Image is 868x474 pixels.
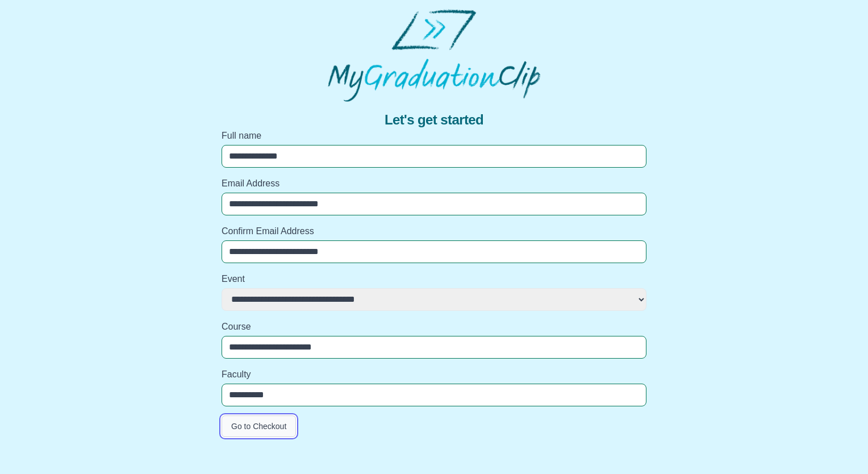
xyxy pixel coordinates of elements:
button: Go to Checkout [222,415,296,437]
label: Faculty [222,368,646,381]
label: Confirm Email Address [222,224,646,238]
label: Email Address [222,177,646,190]
img: MyGraduationClip [328,9,540,102]
label: Course [222,320,646,334]
label: Full name [222,129,646,143]
label: Event [222,272,646,286]
span: Let's get started [385,111,483,129]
